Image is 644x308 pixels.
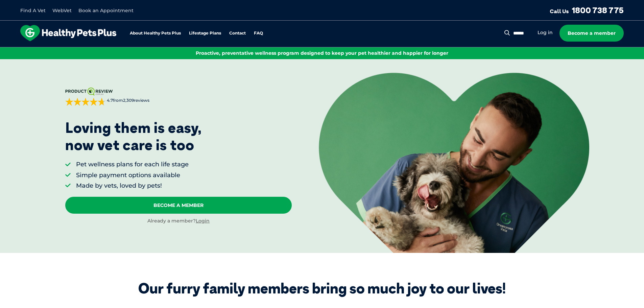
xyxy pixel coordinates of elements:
a: About Healthy Pets Plus [130,31,181,35]
a: 4.7from2,309reviews [65,88,292,106]
a: Become a member [559,25,624,42]
div: 4.7 out of 5 stars [65,98,106,106]
span: 2,309 reviews [123,98,149,103]
a: FAQ [254,31,263,35]
p: Loving them is easy, now vet care is too [65,119,202,153]
a: WebVet [52,7,72,14]
a: Find A Vet [20,7,46,14]
a: Call Us1800 738 775 [550,5,624,15]
strong: 4.7 [107,98,113,103]
div: Already a member? [65,218,292,224]
li: Pet wellness plans for each life stage [76,160,189,169]
a: Log in [538,29,553,36]
img: <p>Loving them is easy, <br /> now vet care is too</p> [319,73,589,253]
a: Lifestage Plans [189,31,221,35]
img: hpp-logo [20,25,116,41]
a: Login [196,218,210,224]
span: Call Us [550,8,569,15]
li: Made by vets, loved by pets! [76,182,189,190]
span: Proactive, preventative wellness program designed to keep your pet healthier and happier for longer [196,50,448,56]
a: Become A Member [65,197,292,214]
a: Contact [229,31,246,35]
a: Book an Appointment [78,7,134,14]
button: Search [503,29,511,36]
li: Simple payment options available [76,171,189,180]
span: from [106,98,149,103]
div: Our furry family members bring so much joy to our lives! [138,280,506,297]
